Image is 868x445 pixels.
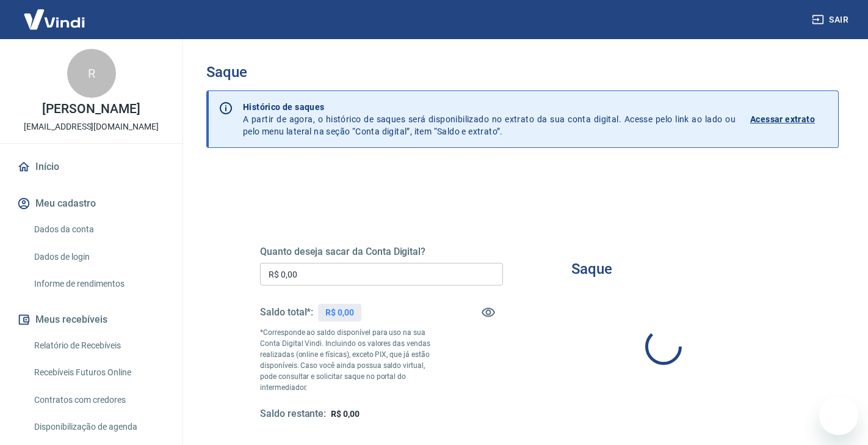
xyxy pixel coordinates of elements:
button: Sair [809,9,853,31]
iframe: Button to launch messaging window [819,396,858,435]
a: Informe de rendimentos [29,271,168,296]
a: Relatório de Recebíveis [29,333,168,358]
a: Dados de login [29,245,168,270]
p: Histórico de saques [243,101,736,113]
button: Meus recebíveis [15,306,168,333]
p: A partir de agora, o histórico de saques será disponibilizado no extrato da sua conta digital. Ac... [243,101,736,138]
h5: Saldo restante: [260,408,326,421]
h3: Saque [206,64,839,81]
h3: Saque [571,260,612,278]
p: Acessar extrato [750,113,815,125]
a: Acessar extrato [750,101,828,138]
p: [PERSON_NAME] [42,103,140,116]
a: Disponibilização de agenda [29,414,168,439]
p: [EMAIL_ADDRESS][DOMAIN_NAME] [24,120,159,133]
span: R$ 0,00 [331,409,360,419]
div: R [67,49,116,98]
a: Recebíveis Futuros Online [29,360,168,385]
p: *Corresponde ao saldo disponível para uso na sua Conta Digital Vindi. Incluindo os valores das ve... [260,327,443,393]
img: Vindi [15,1,94,38]
h5: Saldo total*: [260,306,313,318]
p: R$ 0,00 [325,306,354,319]
h5: Quanto deseja sacar da Conta Digital? [260,246,503,258]
a: Dados da conta [29,217,168,242]
a: Contratos com credores [29,388,168,413]
button: Meu cadastro [15,190,168,217]
a: Início [15,153,168,180]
